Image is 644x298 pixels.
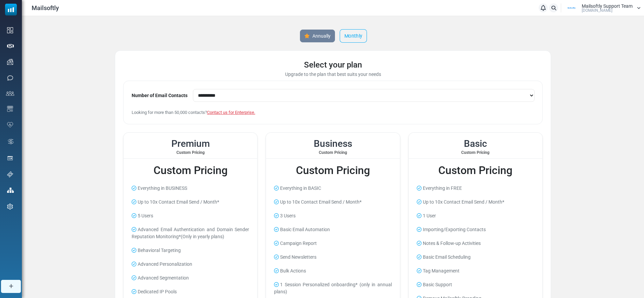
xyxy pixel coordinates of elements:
strong: Custom Pricing [319,150,347,155]
li: 3 Users [271,210,394,222]
span: Business [314,138,352,149]
li: Bulk Actions [271,265,394,277]
li: Send Newsletters [271,251,394,263]
span: Looking for more than 50,000 contacts? [132,110,255,115]
li: Up to 10x Contact Email Send / Month* [414,196,537,208]
img: dashboard-icon.svg [7,27,13,33]
li: Notes & Follow-up Activities [414,237,537,250]
li: Up to 10x Contact Email Send / Month* [271,196,394,208]
li: Advanced Personalization [129,258,252,270]
li: Basic Email Scheduling [414,251,537,263]
a: User Logo Mailsoftly Support Team [DOMAIN_NAME] [563,3,641,13]
span: Premium [171,138,210,149]
h2: Custom Pricing [271,164,394,177]
a: Monthly [340,29,367,43]
li: Advanced Email Authentication and Domain Sender Reputation Monitoring*(Only in yearly plans) [129,223,252,243]
li: Basic Email Automation [271,223,394,236]
img: sms-icon.png [7,75,13,81]
img: email-templates-icon.svg [7,106,13,112]
label: Number of Email Contacts [132,92,188,99]
a: Annually [300,30,335,42]
span: Basic [464,138,487,149]
strong: Custom Pricing [461,150,489,155]
img: landing_pages.svg [7,155,13,161]
img: settings-icon.svg [7,204,13,210]
li: Campaign Report [271,237,394,250]
img: User Logo [563,3,580,13]
a: Contact us for Enterprise. [207,110,255,115]
img: support-icon.svg [7,171,13,177]
li: Importing/Exporting Contacts [414,223,537,236]
li: Everything in BASIC [271,182,394,195]
li: 5 Users [129,210,252,222]
li: Advanced Segmentation [129,272,252,284]
li: Behavioral Targeting [129,244,252,257]
strong: Custom Pricing [176,150,205,155]
h2: Custom Pricing [129,164,252,177]
div: Select your plan [123,59,543,71]
img: mailsoftly_icon_blue_white.svg [5,4,17,15]
span: Mailsoftly [32,3,59,12]
li: Up to 10x Contact Email Send / Month* [129,196,252,208]
li: Basic Support [414,279,537,291]
span: [DOMAIN_NAME] [582,8,612,12]
img: workflow.svg [7,138,14,145]
span: Mailsoftly Support Team [582,4,633,8]
li: Everything in FREE [414,182,537,195]
li: Everything in BUSINESS [129,182,252,195]
div: Upgrade to the plan that best suits your needs [123,71,543,78]
img: domain-health-icon.svg [7,122,13,127]
h2: Custom Pricing [414,164,537,177]
li: 1 User [414,210,537,222]
li: Tag Management [414,265,537,277]
img: contacts-icon.svg [6,91,14,96]
li: 1 Session Personalized onboarding* (only in annual plans) [271,279,394,298]
img: campaigns-icon.png [7,59,13,65]
li: Dedicated IP Pools [129,286,252,298]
